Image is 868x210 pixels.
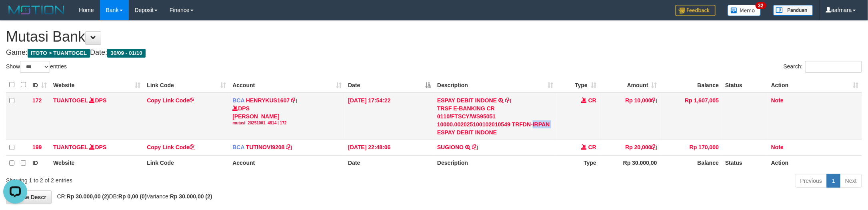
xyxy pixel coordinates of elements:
div: DPS [PERSON_NAME] [232,104,342,126]
th: Status [722,77,768,93]
span: CR [588,144,596,150]
a: Copy TUTINOVI9208 to clipboard [286,144,292,150]
th: Account [229,155,345,171]
span: BCA [232,144,244,150]
a: Previous [795,174,827,188]
th: Website: activate to sort column ascending [50,77,144,93]
th: ID: activate to sort column ascending [29,77,50,93]
th: ID [29,155,50,171]
label: Show entries [6,61,67,73]
a: Copy SUGIONO to clipboard [472,144,478,150]
img: MOTION_logo.png [6,4,67,16]
th: Website [50,155,144,171]
a: Copy Rp 10,000 to clipboard [652,97,657,104]
a: SUGIONO [437,144,464,150]
th: Rp 30.000,00 [600,155,660,171]
td: DPS [50,140,144,155]
th: Action: activate to sort column ascending [768,77,862,93]
a: TUANTOGEL [53,144,88,150]
th: Type: activate to sort column ascending [557,77,600,93]
th: Balance [660,155,722,171]
strong: Rp 30.000,00 (2) [170,193,212,200]
th: Description: activate to sort column ascending [434,77,557,93]
th: Amount: activate to sort column ascending [600,77,660,93]
div: TRSF E-BANKING CR 0110/FTSCY/WS95051 10000.002025100102010549 TRFDN-IRPAN ESPAY DEBIT INDONE [437,104,554,136]
span: 199 [32,144,42,150]
a: Copy ESPAY DEBIT INDONE to clipboard [505,97,511,104]
a: Note [771,144,784,150]
strong: Rp 30.000,00 (2) [67,193,109,200]
select: Showentries [20,61,50,73]
td: DPS [50,93,144,140]
h4: Game: Date: [6,49,862,57]
th: Date [345,155,434,171]
th: Date: activate to sort column descending [345,77,434,93]
td: Rp 1,607,005 [660,93,722,140]
a: ESPAY DEBIT INDONE [437,97,497,104]
span: BCA [232,97,244,104]
th: Action [768,155,862,171]
th: Description [434,155,557,171]
td: [DATE] 17:54:22 [345,93,434,140]
strong: Rp 0,00 (0) [118,193,147,200]
th: Type [557,155,600,171]
h1: Mutasi Bank [6,29,862,45]
a: Copy HENRYKUS1607 to clipboard [291,97,297,104]
td: [DATE] 22:48:06 [345,140,434,155]
th: Account: activate to sort column ascending [229,77,345,93]
button: Open LiveChat chat widget [3,3,27,27]
a: Copy Link Code [147,97,195,104]
a: Copy Link Code [147,144,195,150]
th: Status [722,155,768,171]
td: Rp 170,000 [660,140,722,155]
span: 172 [32,97,42,104]
div: mutasi_20251001_4814 | 172 [232,120,342,126]
input: Search: [805,61,862,73]
label: Search: [784,61,862,73]
th: Link Code: activate to sort column ascending [144,77,229,93]
div: Showing 1 to 2 of 2 entries [6,173,356,184]
a: TUTINOVI9208 [246,144,284,150]
a: TUANTOGEL [53,97,88,104]
span: CR [588,97,596,104]
a: Copy Rp 20,000 to clipboard [652,144,657,150]
span: 32 [756,2,766,9]
td: Rp 10,000 [600,93,660,140]
img: Feedback.jpg [676,5,716,16]
a: Note [771,97,784,104]
img: panduan.png [773,5,813,16]
span: 30/09 - 01/10 [107,49,146,58]
img: Button%20Memo.svg [728,5,761,16]
span: ITOTO > TUANTOGEL [28,49,90,58]
th: Balance [660,77,722,93]
a: 1 [827,174,840,188]
a: Next [840,174,862,188]
span: CR: DB: Variance: [53,193,212,200]
th: Link Code [144,155,229,171]
td: Rp 20,000 [600,140,660,155]
a: HENRYKUS1607 [246,97,290,104]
